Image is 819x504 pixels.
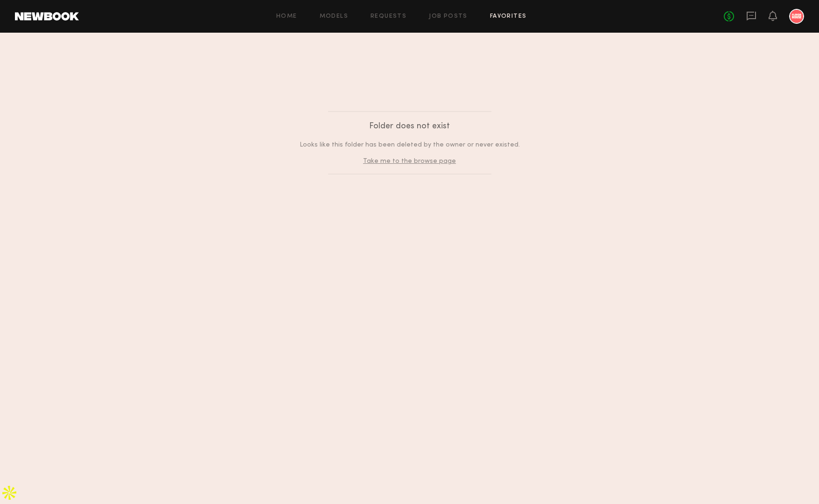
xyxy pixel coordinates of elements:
a: Take me to the browse page [363,158,456,164]
a: Job Posts [429,14,468,20]
header: Folder does not exist [300,119,520,133]
a: Favorites [490,14,527,20]
p: Looks like this folder has been deleted by the owner or never existed. [300,140,520,150]
a: Home [276,14,297,20]
a: Models [320,14,348,20]
a: Requests [371,14,406,20]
